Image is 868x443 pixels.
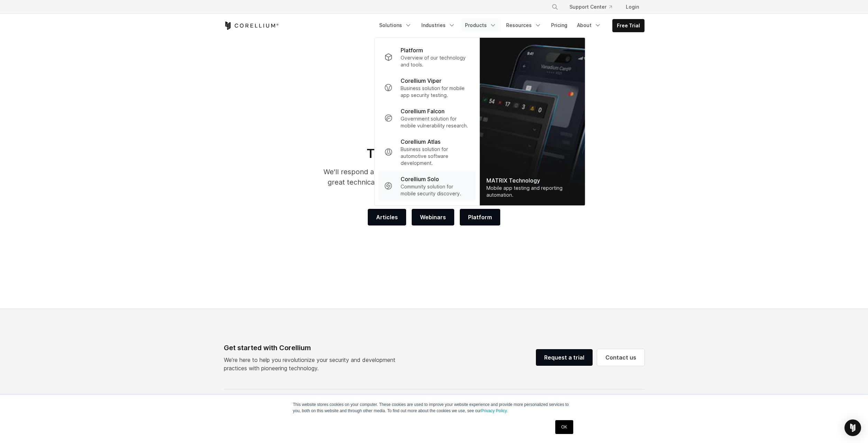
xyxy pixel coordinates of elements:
div: Open Intercom Messenger [844,419,861,436]
p: Government solution for mobile vulnerability research. [401,115,469,129]
p: Business solution for mobile app security testing. [401,85,469,99]
p: Corellium Viper [401,77,441,85]
div: MATRIX Technology [486,176,578,185]
a: Platform Overview of our technology and tools. [378,42,475,72]
a: Support Center [564,1,618,13]
a: OK [555,420,573,434]
a: Articles [368,209,406,225]
img: Matrix_WebNav_1x [479,38,585,205]
span: Platform [468,213,492,221]
a: Free Trial [613,19,644,32]
p: This website stores cookies on your computer. These cookies are used to improve your website expe... [293,401,575,414]
a: Contact us [597,349,645,366]
a: Corellium Home [224,21,279,30]
a: Corellium Atlas Business solution for automotive software development. [378,133,475,171]
p: Corellium Atlas [401,138,440,146]
button: Search [549,1,561,13]
a: Platform [460,209,500,225]
a: Pricing [547,19,572,32]
div: Navigation Menu [543,1,645,13]
a: Privacy Policy. [481,408,508,413]
span: Webinars [420,213,446,221]
a: Resources [502,19,546,32]
a: Products [461,19,501,32]
span: Articles [376,213,398,221]
h1: Thanks, you’re all done! [314,146,554,161]
p: Corellium Solo [401,175,439,183]
a: Corellium Falcon Government solution for mobile vulnerability research. [378,103,475,133]
div: Navigation Menu [375,19,645,32]
p: Community solution for mobile security discovery. [401,183,469,197]
p: We’re here to help you revolutionize your security and development practices with pioneering tech... [224,356,401,372]
p: We'll respond as soon as possible. In the meantime, why not read a great technical article, watch... [314,167,554,198]
p: Overview of our technology and tools. [401,54,469,68]
a: Corellium Solo Community solution for mobile security discovery. [378,171,475,201]
p: Corellium Falcon [401,107,445,115]
a: Solutions [375,19,416,32]
div: Get started with Corellium [224,343,401,353]
p: Business solution for automotive software development. [401,146,469,167]
div: Mobile app testing and reporting automation. [486,185,578,198]
a: Login [620,1,645,13]
a: Webinars [412,209,454,225]
a: Corellium Viper Business solution for mobile app security testing. [378,72,475,103]
a: About [573,19,605,32]
a: MATRIX Technology Mobile app testing and reporting automation. [479,38,585,205]
a: Industries [417,19,459,32]
a: Request a trial [536,349,593,366]
p: Platform [401,46,423,54]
